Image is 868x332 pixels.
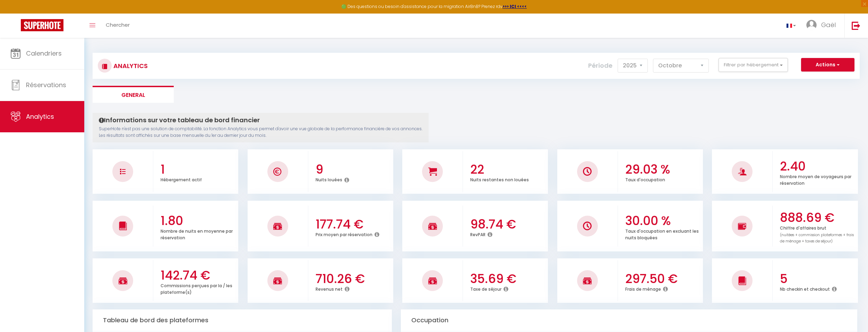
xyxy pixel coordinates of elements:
img: NO IMAGE [120,169,126,174]
h3: 35.69 € [470,272,546,286]
p: RevPAR [470,230,485,238]
img: logout [852,21,860,30]
p: SuperHote n'est pas une solution de comptabilité. La fonction Analytics vous permet d'avoir une v... [99,126,422,139]
span: Analytics [26,112,54,121]
h3: 29.03 % [625,162,701,177]
p: Nuits louées [316,175,342,183]
img: Super Booking [21,19,63,31]
h3: 9 [316,162,392,177]
p: Commissions perçues par la / les plateforme(s) [161,281,232,295]
li: General [93,86,174,103]
h3: 177.74 € [316,217,392,232]
p: Taxe de séjour [470,285,501,292]
span: Calendriers [26,49,62,58]
a: Chercher [101,14,135,38]
div: Tableau de bord des plateformes [93,309,392,331]
p: Nombre moyen de voyageurs par réservation [780,172,851,186]
h3: 2.40 [780,159,856,174]
button: Filtrer par hébergement [719,58,788,72]
p: Frais de ménage [625,285,661,292]
h3: 142.74 € [161,268,237,283]
h3: 30.00 % [625,214,701,228]
p: Nb checkin et checkout [780,285,830,292]
img: ... [806,20,817,30]
button: Actions [801,58,854,72]
h3: 98.74 € [470,217,546,232]
h3: 5 [780,272,856,286]
a: ... Gaël [801,14,844,38]
span: Gaël [821,20,836,29]
span: (nuitées + commission plateformes + frais de ménage + taxes de séjour) [780,232,854,244]
h3: 297.50 € [625,272,701,286]
span: Chercher [106,21,130,28]
img: NO IMAGE [738,222,747,230]
div: Occupation [401,309,857,331]
span: Réservations [26,81,66,89]
h3: 710.26 € [316,272,392,286]
p: Nuits restantes non louées [470,175,529,183]
h3: 888.69 € [780,210,856,225]
h3: 1 [161,162,237,177]
img: NO IMAGE [583,222,592,230]
label: Période [588,58,612,73]
h4: Informations sur votre tableau de bord financier [99,116,422,124]
p: Chiffre d'affaires brut [780,224,854,244]
a: >>> ICI <<<< [502,3,527,9]
p: Revenus net [316,285,343,292]
p: Taux d'occupation [625,175,665,183]
p: Hébergement actif [161,175,202,183]
h3: 1.80 [161,214,237,228]
p: Prix moyen par réservation [316,230,372,238]
h3: 22 [470,162,546,177]
p: Taux d'occupation en excluant les nuits bloquées [625,227,699,241]
h3: Analytics [112,58,148,74]
p: Nombre de nuits en moyenne par réservation [161,227,233,241]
